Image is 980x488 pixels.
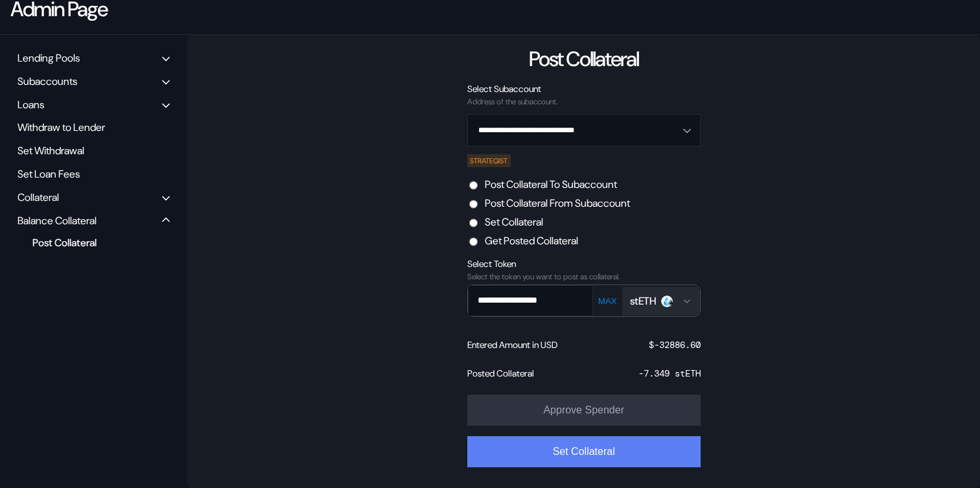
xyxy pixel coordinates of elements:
[467,154,511,167] div: STRATEGIST
[667,299,675,307] img: svg+xml,%3c
[467,258,701,270] div: Select Token
[594,296,621,307] button: MAX
[13,164,174,184] div: Set Loan Fees
[13,117,174,137] div: Withdraw to Lender
[649,339,701,351] div: $ -32886.60
[485,196,630,210] label: Post Collateral From Subaccount
[467,114,701,146] button: Open menu
[17,75,77,88] div: Subaccounts
[630,294,656,308] div: stETH
[467,83,701,95] div: Select Subaccount
[661,296,673,307] img: steth_logo.png
[26,234,152,251] div: Post Collateral
[13,141,174,161] div: Set Withdrawal
[17,214,97,227] div: Balance Collateral
[467,367,534,379] div: Posted Collateral
[467,97,701,106] div: Address of the subaccount.
[467,272,701,281] div: Select the token you want to post as collateral.
[638,367,701,379] div: -7.349 stETH
[17,51,80,65] div: Lending Pools
[529,45,638,73] div: Post Collateral
[622,287,700,316] button: Open menu for selecting token for payment
[485,215,543,229] label: Set Collateral
[467,339,557,351] div: Entered Amount in USD
[485,234,578,248] label: Get Posted Collateral
[17,98,44,111] div: Loans
[485,178,617,191] label: Post Collateral To Subaccount
[467,436,701,467] button: Set Collateral
[17,191,59,204] div: Collateral
[467,395,701,426] button: Approve Spender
